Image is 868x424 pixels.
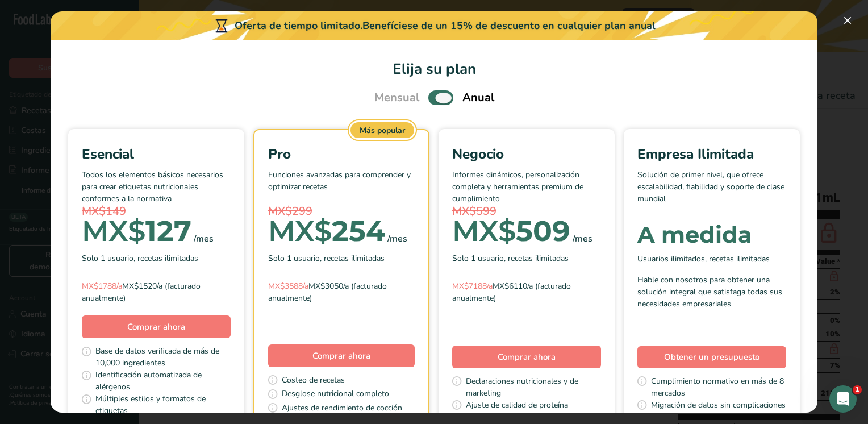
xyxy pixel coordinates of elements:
[268,144,415,164] div: Pro
[268,214,332,248] span: MX$
[637,169,786,203] p: Solución de primer nivel, que ofrece escalabilidad, fiabilidad y soporte de clase mundial
[268,344,415,367] button: Comprar ahora
[452,214,516,248] span: MX$
[462,89,494,106] span: Anual
[637,253,770,265] span: Usuarios ilimitados, recetas ilimitadas
[374,89,419,106] span: Mensual
[82,281,122,292] span: MX$1788/a
[637,223,786,246] div: A medida
[82,280,231,304] div: MX$1520/a (facturado anualmente)
[452,281,493,292] span: MX$7188/a
[268,252,385,264] span: Solo 1 usuario, recetas ilimitadas
[64,58,804,80] h1: Elija su plan
[466,375,601,399] span: Declaraciones nutricionales y de marketing
[387,232,407,246] div: /mes
[95,369,231,393] span: Identificación automatizada de alérgenos
[127,321,185,332] span: Comprar ahora
[853,385,862,394] span: 1
[82,315,231,338] button: Comprar ahora
[452,220,570,243] div: 509
[282,388,389,402] span: Desglose nutricional completo
[82,169,231,203] p: Todos los elementos básicos necesarios para crear etiquetas nutricionales conformes a la normativa
[95,393,231,417] span: Múltiples estilos y formatos de etiquetas
[350,122,414,138] div: Más popular
[452,169,601,203] p: Informes dinámicos, personalización completa y herramientas premium de cumplimiento
[362,18,656,34] div: Benefíciese de un 15% de descuento en cualquier plan anual
[268,220,385,243] div: 254
[312,350,370,361] span: Comprar ahora
[51,11,817,40] div: Oferta de tiempo limitado.
[829,385,857,413] iframe: Intercom live chat
[82,252,198,264] span: Solo 1 usuario, recetas ilimitadas
[637,144,786,164] div: Empresa Ilimitada
[637,274,786,310] div: Hable con nosotros para obtener una solución integral que satisfaga todas sus necesidades empresa...
[268,169,415,203] p: Funciones avanzadas para comprender y optimizar recetas
[452,252,569,264] span: Solo 1 usuario, recetas ilimitadas
[664,351,759,364] span: Obtener un presupuesto
[466,399,568,413] span: Ajuste de calidad de proteína
[194,232,214,246] div: /mes
[82,214,145,248] span: MX$
[82,220,191,243] div: 127
[452,346,601,368] button: Comprar ahora
[95,345,231,369] span: Base de datos verificada de más de 10,000 ingredientes
[573,232,592,246] div: /mes
[452,203,601,220] div: MX$599
[637,346,786,368] a: Obtener un presupuesto
[282,374,345,388] span: Costeo de recetas
[498,351,556,363] span: Comprar ahora
[452,144,601,164] div: Negocio
[268,280,415,304] div: MX$3050/a (facturado anualmente)
[268,281,308,292] span: MX$3588/a
[82,144,231,164] div: Esencial
[268,203,415,220] div: MX$299
[651,375,786,399] span: Cumplimiento normativo en más de 8 mercados
[82,203,231,220] div: MX$149
[452,280,601,304] div: MX$6110/a (facturado anualmente)
[651,399,786,413] span: Migración de datos sin complicaciones
[282,402,402,416] span: Ajustes de rendimiento de cocción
